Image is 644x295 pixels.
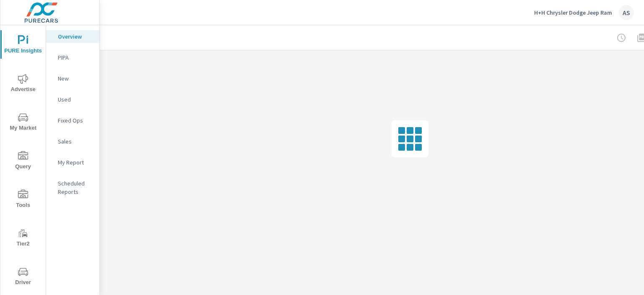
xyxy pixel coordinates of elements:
div: My Report [46,156,99,169]
p: Fixed Ops [58,116,93,125]
div: Scheduled Reports [46,177,99,198]
span: Tools [3,190,43,210]
p: Scheduled Reports [58,179,93,196]
p: Used [58,95,93,104]
div: New [46,72,99,85]
div: Overview [46,30,99,43]
span: Advertise [3,74,43,94]
p: New [58,74,93,83]
p: My Report [58,158,93,167]
p: Overview [58,32,93,41]
span: Tier2 [3,228,43,249]
p: H+H Chrysler Dodge Jeep Ram [534,9,612,16]
span: PURE Insights [3,35,43,56]
div: Sales [46,135,99,148]
div: Fixed Ops [46,114,99,127]
span: My Market [3,112,43,133]
div: AS [619,5,634,20]
div: PIPA [46,51,99,64]
div: Used [46,93,99,106]
p: Sales [58,137,93,146]
span: Query [3,151,43,172]
span: Driver [3,267,43,287]
p: PIPA [58,53,93,62]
